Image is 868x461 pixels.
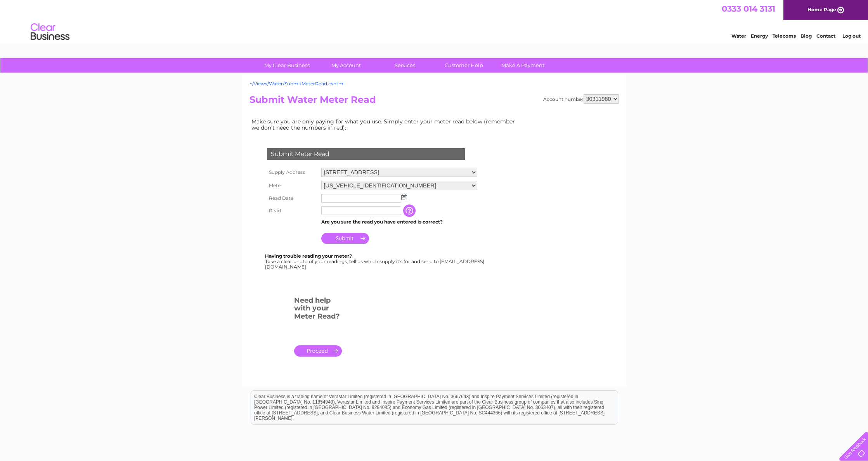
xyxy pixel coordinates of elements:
th: Meter [265,179,319,192]
a: 0333 014 3131 [722,4,775,14]
img: ... [401,194,407,200]
input: Submit [321,233,369,244]
div: Clear Business is a trading name of Verastar Limited (registered in [GEOGRAPHIC_DATA] No. 3667643... [251,4,618,38]
a: Telecoms [773,33,796,39]
a: Energy [751,33,768,39]
div: Submit Meter Read [267,148,465,160]
a: Contact [816,33,835,39]
a: ~/Views/Water/SubmitMeterRead.cshtml [249,81,345,87]
input: Information [403,205,417,217]
b: Having trouble reading your meter? [265,253,352,259]
a: Services [373,58,437,73]
a: Make A Payment [491,58,555,73]
h3: Need help with your Meter Read? [294,295,342,324]
a: . [294,345,342,357]
a: My Clear Business [255,58,319,73]
img: logo.png [30,20,70,44]
a: Blog [800,33,812,39]
a: My Account [314,58,378,73]
h2: Submit Water Meter Read [249,94,619,109]
a: Water [731,33,746,39]
a: Log out [842,33,861,39]
td: Are you sure the read you have entered is correct? [319,217,479,227]
th: Read [265,205,319,217]
th: Read Date [265,192,319,205]
div: Account number [543,94,619,104]
a: Customer Help [432,58,496,73]
td: Make sure you are only paying for what you use. Simply enter your meter read below (remember we d... [249,116,521,133]
th: Supply Address [265,166,319,179]
div: Take a clear photo of your readings, tell us which supply it's for and send to [EMAIL_ADDRESS][DO... [265,253,485,269]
